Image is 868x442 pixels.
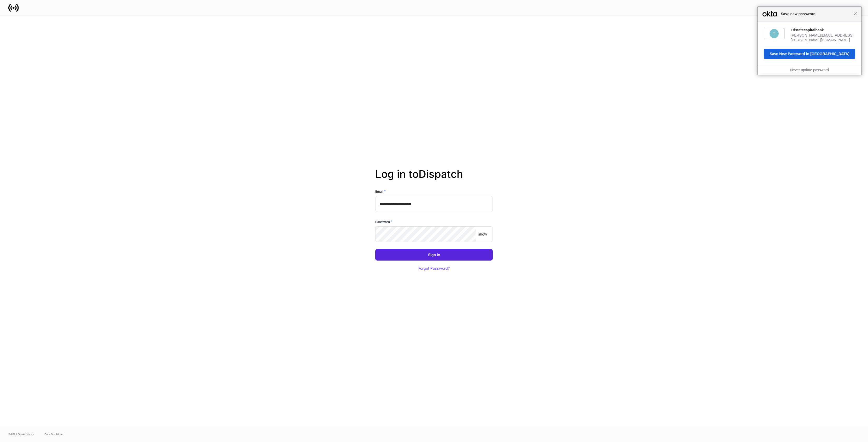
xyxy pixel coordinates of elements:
[790,68,829,72] a: Never update password
[791,28,855,32] div: Tristatecapitalbank
[412,263,456,274] button: Forgot Password?
[418,267,450,270] div: Forgot Password?
[44,432,64,436] a: Data Disclaimer
[428,253,440,257] div: Sign In
[770,29,779,38] img: fs037oo39r1tkzXzJ357
[375,249,493,261] button: Sign In
[375,219,392,224] h6: Password
[791,33,855,42] div: [PERSON_NAME][EMAIL_ADDRESS][PERSON_NAME][DOMAIN_NAME]
[375,168,493,189] h2: Log in to Dispatch
[8,432,34,436] span: © 2025 OneAdvisory
[375,189,386,194] h6: Email
[478,232,487,237] p: show
[778,11,853,17] span: Save new password
[764,49,855,59] button: Save New Password in [GEOGRAPHIC_DATA]
[853,12,857,16] span: Close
